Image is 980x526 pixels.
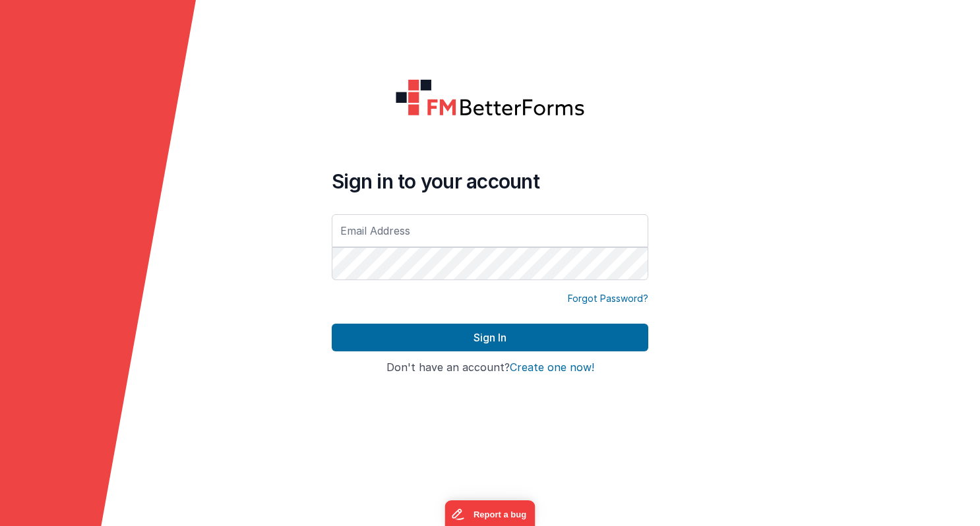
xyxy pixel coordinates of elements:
input: Email Address [332,214,648,247]
h4: Don't have an account? [332,362,648,374]
a: Forgot Password? [568,292,648,305]
h4: Sign in to your account [332,169,648,193]
button: Create one now! [510,362,594,374]
button: Sign In [332,324,648,351]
